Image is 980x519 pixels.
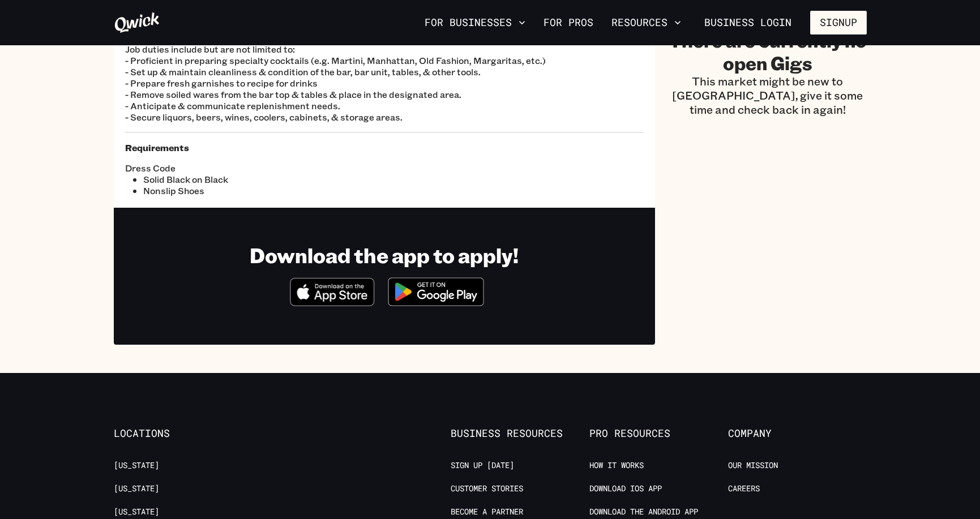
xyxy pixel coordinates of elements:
a: For Pros [539,13,598,32]
p: This market might be new to [GEOGRAPHIC_DATA], give it some time and check back in again! [669,74,867,117]
a: [US_STATE] [114,460,159,471]
span: Pro Resources [589,427,728,440]
span: Dress Code [125,162,384,174]
a: Become a Partner [451,507,523,517]
h2: There are currently no open Gigs [669,29,867,74]
h1: Download the app to apply! [250,242,519,268]
p: We're seeking an experienced & professional Bartender to assist our team with a full service bar.... [125,32,644,123]
button: Resources [607,13,686,32]
button: For Businesses [420,13,530,32]
a: Download IOS App [589,483,662,494]
a: Customer stories [451,483,523,494]
a: Our Mission [728,460,778,471]
li: Solid Black on Black [143,174,384,185]
a: Download on the App Store [290,297,375,308]
a: [US_STATE] [114,507,159,517]
a: [US_STATE] [114,483,159,494]
h5: Requirements [125,142,644,153]
span: Business Resources [451,427,589,440]
a: How it Works [589,460,644,471]
a: Business Login [695,11,801,35]
button: Signup [810,11,867,35]
li: Nonslip Shoes [143,185,384,196]
a: Sign up [DATE] [451,460,514,471]
span: Locations [114,427,253,440]
a: Download the Android App [589,507,698,517]
span: Company [728,427,867,440]
a: Careers [728,483,760,494]
img: Get it on Google Play [381,271,491,313]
